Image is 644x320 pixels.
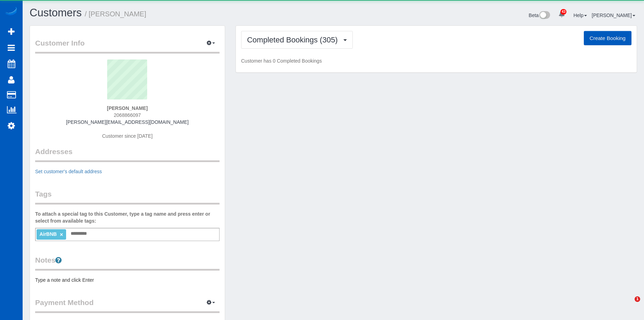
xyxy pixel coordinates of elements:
span: 2068866097 [114,112,141,118]
small: / [PERSON_NAME] [85,10,146,18]
a: [PERSON_NAME][EMAIL_ADDRESS][DOMAIN_NAME] [66,119,189,125]
legend: Payment Method [35,297,220,313]
img: New interface [539,11,550,20]
img: Automaid Logo [4,7,18,17]
strong: [PERSON_NAME] [107,105,148,111]
pre: Type a note and click Enter [35,277,220,283]
legend: Tags [35,189,220,205]
a: Set customer's default address [35,169,102,174]
a: Customers [30,7,82,19]
span: AirBNB [39,231,57,237]
span: Completed Bookings (305) [247,35,341,44]
a: Help [573,13,587,18]
a: 43 [555,7,569,22]
span: Customer since [DATE] [102,133,152,139]
span: 1 [635,296,640,302]
button: Completed Bookings (305) [241,31,353,49]
p: Customer has 0 Completed Bookings [241,57,631,64]
legend: Customer Info [35,38,220,54]
legend: Notes [35,255,220,271]
a: [PERSON_NAME] [592,13,635,18]
button: Create Booking [584,31,631,46]
a: × [60,232,63,238]
label: To attach a special tag to this Customer, type a tag name and press enter or select from availabl... [35,210,220,224]
a: Beta [529,13,550,18]
span: 43 [560,9,566,15]
iframe: Intercom live chat [620,296,637,313]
